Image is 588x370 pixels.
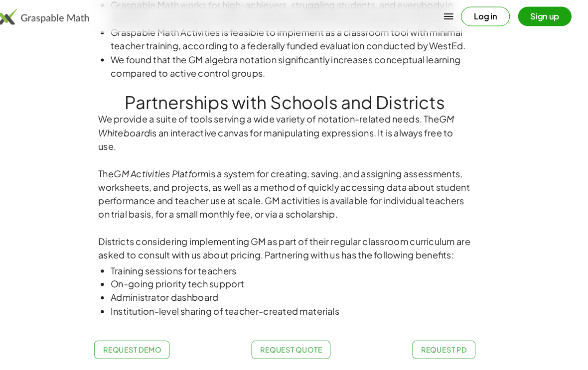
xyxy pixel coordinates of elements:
[125,269,475,282] li: On-going priority tech support
[125,51,475,78] li: We found that the GM algebra notation significantly increases conceptual learning compared to act...
[113,162,475,215] div: The is a system for creating, saving, and assigning assessments, worksheets, and projects, as wel...
[125,256,475,269] li: Training sessions for teachers
[426,335,470,344] span: Request PD
[125,282,475,295] li: Administrator dashboard
[118,335,174,344] span: Request Demo
[128,163,220,174] em: GM Activities Platform
[76,89,512,109] h1: Partnerships with Schools and Districts
[465,6,512,25] button: Log in
[418,330,479,348] a: Request PD
[125,295,475,308] li: Institution-level sharing of teacher-created materials
[125,25,475,51] li: Graspable Math Activities is feasible to implement as a classroom tool with minimal teacher train...
[262,330,339,348] a: Request Quote
[270,335,330,344] span: Request Quote
[113,228,475,254] div: Districts considering implementing GM as part of their regular classroom curriculum are asked to ...
[113,109,475,148] div: We provide a suite of tools serving a wide variety of notation-related needs. The is an interacti...
[109,330,182,348] a: Request Demo
[113,110,458,134] em: GM Whiteboard
[520,6,572,25] button: Sign up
